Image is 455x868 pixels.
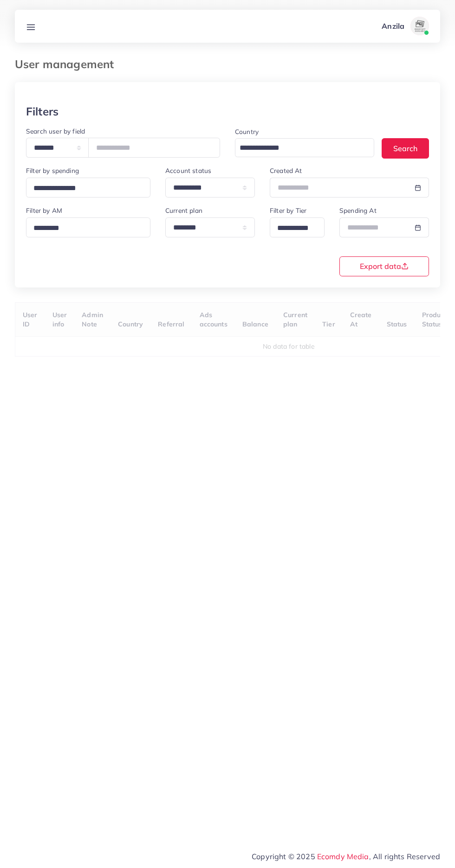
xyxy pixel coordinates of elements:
label: Spending At [339,206,377,215]
button: Export data [339,256,429,276]
span: Export data [360,262,409,270]
img: avatar [410,17,429,35]
div: Search for option [26,178,150,198]
span: , All rights Reserved [369,851,440,862]
div: Search for option [235,138,374,157]
button: Search [382,138,429,158]
label: Account status [165,166,211,175]
label: Filter by AM [26,206,62,215]
label: Filter by spending [26,166,79,175]
h3: Filters [26,105,58,118]
input: Search for option [274,221,312,236]
label: Current plan [165,206,202,215]
h3: User management [15,57,121,71]
label: Filter by Tier [270,206,306,215]
input: Search for option [30,221,138,236]
div: Search for option [26,217,150,237]
p: Anzila [382,20,404,32]
div: Search for option [270,217,325,237]
a: Ecomdy Media [317,852,369,861]
input: Search for option [30,181,138,196]
label: Created At [270,166,302,175]
a: Anzilaavatar [377,17,433,35]
span: Copyright © 2025 [252,851,440,862]
label: Country [235,127,259,136]
input: Search for option [236,141,362,155]
label: Search user by field [26,127,85,136]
